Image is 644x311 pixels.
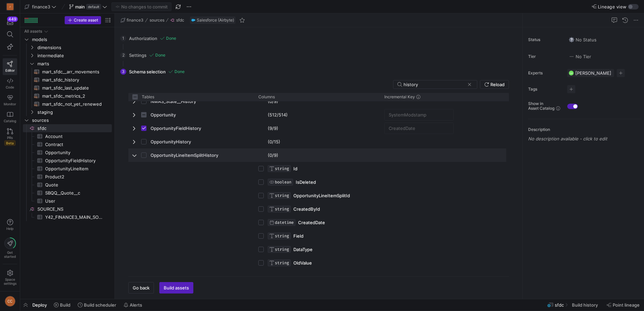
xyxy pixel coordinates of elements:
[23,27,112,35] div: Press SPACE to select this row.
[598,4,626,9] span: Lineage view
[42,100,104,108] span: mart_sfdc_not_yet_renewed​​​​​​​​​​
[151,95,196,108] span: NMAS_State__History
[275,220,294,225] span: DATETIME
[23,68,112,76] a: mart_sfdc__arr_movements​​​​​​​​​​
[3,75,17,92] a: Code
[197,18,234,23] span: Salesforce (Airbyte)
[23,205,112,213] div: Press SPACE to select this row.
[37,205,111,213] span: SOURCE_NS​​​​​​​​
[23,165,112,173] div: Press SPACE to select this row.
[275,247,289,252] span: STRING
[128,243,506,256] div: Press SPACE to select this row.
[151,149,218,162] span: OpportunityLineItemSplitHistory
[268,152,278,158] y42-import-column-renderer: (0/9)
[128,108,506,122] div: Press SPACE to select this row.
[23,108,112,116] div: Press SPACE to select this row.
[128,256,506,270] div: Press SPACE to select this row.
[23,140,112,148] div: Press SPACE to select this row.
[128,148,506,162] div: Press SPACE to select this row.
[572,302,598,308] span: Build history
[45,149,104,157] span: Opportunity​​​​​​​​​
[3,109,17,126] a: Catalog
[32,4,50,9] span: finance3
[7,3,13,10] div: J
[37,52,111,60] span: intermediate
[23,148,112,157] a: Opportunity​​​​​​​​​
[23,84,112,92] a: mart_sfdc_last_update​​​​​​​​​​
[51,299,73,311] button: Build
[151,135,191,148] span: OpportunityHistory
[37,44,111,51] span: dimensions
[60,302,70,308] span: Build
[45,133,104,140] span: Account​​​​​​​​​
[23,205,112,213] a: SOURCE_NS​​​​​​​​
[23,124,112,132] div: Press SPACE to select this row.
[23,132,112,140] div: Press SPACE to select this row.
[5,68,15,72] span: Editor
[7,136,13,140] span: PRs
[37,108,111,116] span: staging
[275,193,289,198] span: STRING
[23,76,112,84] a: mart_sfdc_history​​​​​​​​​​
[613,302,640,308] span: Point lineage
[569,54,574,59] img: No tier
[84,302,116,308] span: Build scheduler
[45,157,104,165] span: OpportunityFieldHistory​​​​​​​​​
[42,76,104,84] span: mart_sfdc_history​​​​​​​​​​
[42,92,104,100] span: mart_sfdc_metrics_2​​​​​​​​​​
[42,68,104,76] span: mart_sfdc__arr_movements​​​​​​​​​​
[275,234,289,238] span: STRING
[6,227,14,231] span: Help
[490,82,505,87] span: Reload
[128,175,506,189] div: Press SPACE to select this row.
[268,139,280,144] y42-import-column-renderer: (0/15)
[275,207,289,211] span: STRING
[65,16,101,24] button: Create asset
[128,270,506,283] div: Press SPACE to select this row.
[528,87,562,92] span: Tags
[23,213,112,221] div: Press SPACE to select this row.
[24,29,42,34] div: All assets
[23,60,112,68] div: Press SPACE to select this row.
[148,16,166,24] button: sources
[567,35,598,44] button: No statusNo Status
[45,213,104,221] span: Y42_FINANCE3_MAIN_SOURCE_NS_CUSTOMCONSOLIDATEDEXCHANGERATESSEARCHRESULTS​​​​​​​​​
[384,95,415,99] span: Incremental Key
[151,108,176,122] span: Opportunity
[293,243,313,256] div: DataType
[23,140,112,148] a: Contract​​​​​​​​​
[128,216,506,229] div: Press SPACE to select this row.
[4,102,16,106] span: Monitor
[293,162,297,175] div: Id
[23,76,112,84] div: Press SPACE to select this row.
[168,16,186,24] button: sfdc
[298,216,325,229] div: CreatedDate
[268,99,278,104] y42-import-column-renderer: (0/9)
[296,176,316,189] div: IsDeleted
[23,148,112,157] div: Press SPACE to select this row.
[575,70,611,76] span: [PERSON_NAME]
[142,95,154,99] span: Tables
[164,285,189,290] span: Build assets
[275,166,289,171] span: STRING
[480,80,509,89] button: Reload
[23,84,112,92] div: Press SPACE to select this row.
[23,132,112,140] a: Account​​​​​​​​​
[45,173,104,181] span: Product2​​​​​​​​​
[268,112,288,117] y42-import-column-renderer: (512/514)
[528,136,641,141] p: No description available - click to edit
[128,122,506,135] div: Press SPACE to deselect this row.
[128,95,506,108] div: Press SPACE to select this row.
[45,141,104,148] span: Contract​​​​​​​​​
[569,299,602,311] button: Build history
[23,2,58,11] button: finance3
[569,37,597,42] span: No Status
[293,230,303,243] div: Field
[23,213,112,221] a: Y42_FINANCE3_MAIN_SOURCE_NS_CUSTOMCONSOLIDATEDEXCHANGERATESSEARCHRESULTS​​​​​​​​​
[23,51,112,60] div: Press SPACE to select this row.
[23,173,112,181] a: Product2​​​​​​​​​
[150,18,164,23] span: sources
[151,122,201,135] span: OpportunityFieldHistory
[45,181,104,189] span: Quote​​​​​​​​​
[23,124,112,132] a: sfdc​​​​​​​​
